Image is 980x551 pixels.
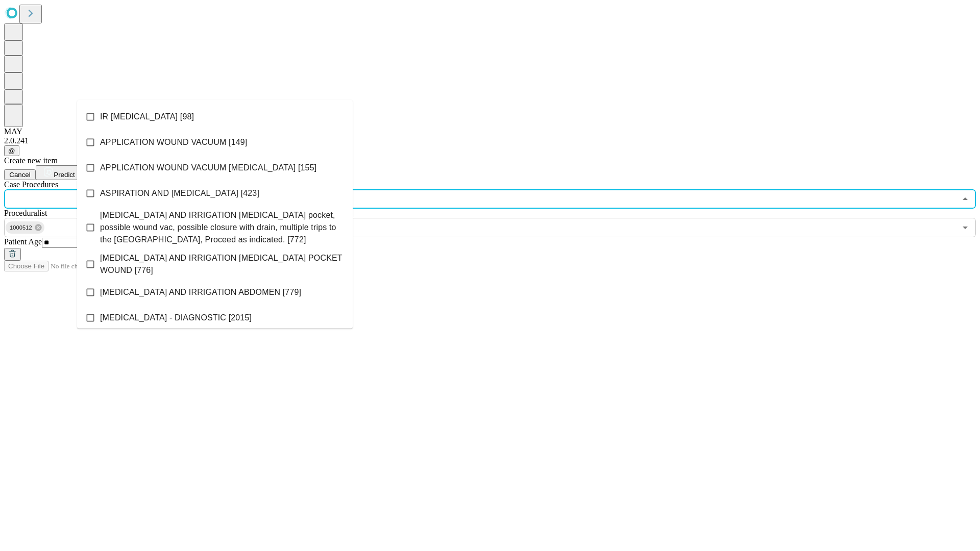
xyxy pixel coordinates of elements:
div: 1000512 [6,221,44,234]
span: [MEDICAL_DATA] AND IRRIGATION [MEDICAL_DATA] POCKET WOUND [776] [100,252,345,277]
button: @ [4,145,19,156]
div: MAY [4,127,976,136]
span: Scheduled Procedure [4,180,58,189]
span: ASPIRATION AND [MEDICAL_DATA] [423] [100,187,259,199]
span: 1000512 [6,222,36,234]
span: Predict [54,171,75,179]
button: Close [958,192,972,206]
span: Cancel [9,171,31,179]
button: Open [958,220,972,235]
span: @ [8,147,15,155]
span: Patient Age [4,237,42,246]
span: Proceduralist [4,209,47,217]
span: [MEDICAL_DATA] AND IRRIGATION ABDOMEN [779] [100,286,301,298]
span: APPLICATION WOUND VACUUM [MEDICAL_DATA] [155] [100,162,316,174]
span: APPLICATION WOUND VACUUM [149] [100,136,247,148]
div: 2.0.241 [4,136,976,145]
span: [MEDICAL_DATA] AND IRRIGATION [MEDICAL_DATA] pocket, possible wound vac, possible closure with dr... [100,209,345,246]
span: [MEDICAL_DATA] - DIAGNOSTIC [2015] [100,312,252,324]
span: IR [MEDICAL_DATA] [98] [100,111,194,123]
span: Create new item [4,156,58,165]
button: Predict [36,165,83,180]
button: Cancel [4,169,36,180]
